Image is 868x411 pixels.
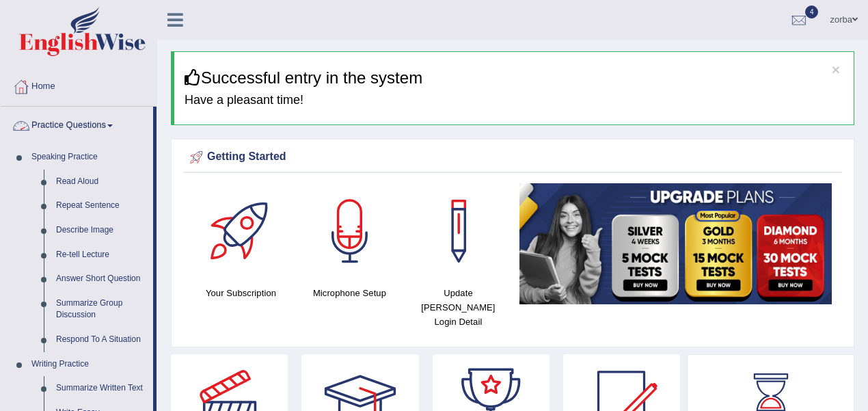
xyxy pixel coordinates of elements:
[805,5,819,18] span: 4
[25,352,153,377] a: Writing Practice
[1,68,157,102] a: Home
[50,376,153,401] a: Summarize Written Text
[50,328,153,352] a: Respond To A Situation
[411,286,506,329] h4: Update [PERSON_NAME] Login Detail
[187,147,839,168] div: Getting Started
[1,107,153,141] a: Practice Questions
[302,286,397,300] h4: Microphone Setup
[519,183,832,304] img: small5.jpg
[185,69,843,87] h3: Successful entry in the system
[50,267,153,291] a: Answer Short Question
[50,243,153,267] a: Re-tell Lecture
[25,145,153,170] a: Speaking Practice
[50,170,153,194] a: Read Aloud
[50,218,153,243] a: Describe Image
[50,291,153,328] a: Summarize Group Discussion
[185,94,843,107] h4: Have a pleasant time!
[832,62,840,77] button: ×
[50,194,153,218] a: Repeat Sentence
[193,286,288,300] h4: Your Subscription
